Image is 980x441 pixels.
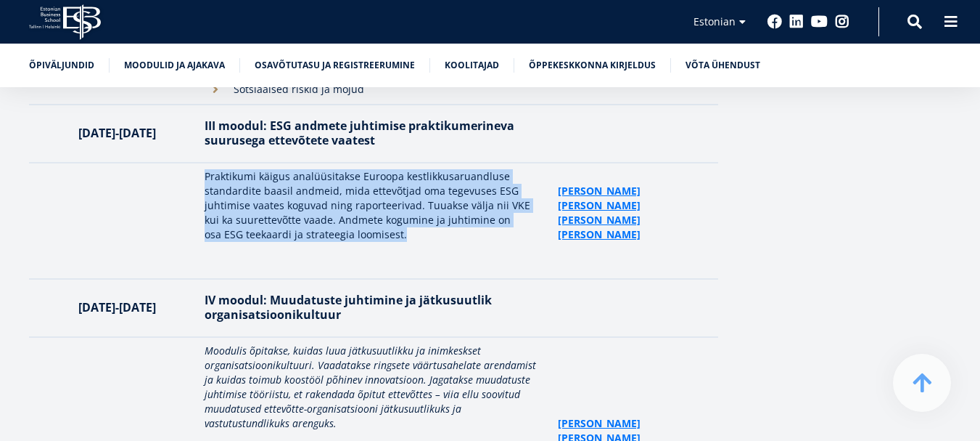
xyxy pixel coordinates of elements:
p: [DATE]-[DATE] [44,300,190,315]
a: Instagram [835,15,849,29]
a: Youtube [811,15,828,29]
p: Praktikumi käigus analüüsitakse Euroopa kestlikkusaruandluse standardite baasil andmeid, mida ett... [205,169,543,242]
em: Moodulis õpitakse, kuidas luua jätkusuutlikku ja inimkeskset organisatsioonikultuuri. Vaadatakse ... [205,344,536,430]
a: Õppekeskkonna kirjeldus [529,58,656,73]
a: Osavõtutasu ja registreerumine [255,58,415,73]
a: [PERSON_NAME] [558,416,641,431]
p: Sotsiaalsed riskid ja mõjud [234,82,543,97]
a: Facebook [767,15,782,29]
strong: IV moodul: Muudatuste juhtimine ja jätkusuutlik organisatsioonikultuur [205,292,492,323]
strong: III moodul: ESG andmete juhtimise praktikum [205,118,471,134]
a: [PERSON_NAME] [558,227,641,242]
a: [PERSON_NAME] [558,213,641,227]
a: Võta ühendust [685,58,760,73]
p: erineva suurusega ettevõtete vaatest [205,118,543,147]
a: [PERSON_NAME] [558,184,641,198]
p: [DATE]-[DATE] [44,126,190,140]
a: Linkedin [789,15,804,29]
a: Moodulid ja ajakava [124,58,225,73]
a: Õpiväljundid [29,58,94,73]
a: [PERSON_NAME] [558,198,641,213]
a: Koolitajad [445,58,499,73]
